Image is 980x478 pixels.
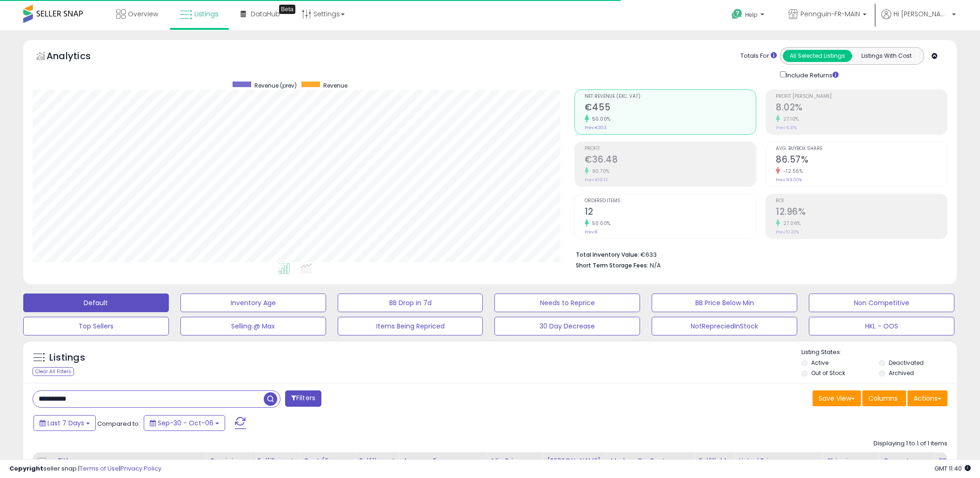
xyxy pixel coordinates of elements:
[47,49,109,65] h5: Analytics
[809,317,954,335] button: HKL - OOS
[589,116,611,123] small: 50.00%
[809,294,954,312] button: Non Competitive
[585,229,597,235] small: Prev: 8
[285,390,321,407] button: Filters
[800,9,860,19] span: Pennguin-FR-MAIN
[731,8,743,20] i: Get Help
[852,50,921,62] button: Listings With Cost
[547,456,602,466] div: [PERSON_NAME]
[652,317,797,335] button: NotRepreciedInStock
[585,198,756,204] span: Ordered Items
[589,220,611,227] small: 50.00%
[868,394,898,403] span: Columns
[776,94,947,99] span: Profit [PERSON_NAME]
[724,1,773,30] a: Help
[33,415,96,431] button: Last 7 Days
[279,5,295,14] div: Tooltip anchor
[939,456,973,476] div: BB Share 24h.
[907,390,947,406] button: Actions
[811,359,828,367] label: Active
[49,351,85,364] h5: Listings
[811,369,845,377] label: Out of Stock
[9,464,43,473] strong: Copyright
[33,367,74,376] div: Clear All Filters
[776,146,947,151] span: Avg. Buybox Share
[585,206,756,219] h2: 12
[144,415,225,431] button: Sep-30 - Oct-06
[776,102,947,115] h2: 8.02%
[57,456,202,466] div: Title
[254,82,297,89] span: Revenue (prev)
[585,154,756,167] h2: €36.48
[338,317,483,335] button: Items Being Repriced
[180,317,326,335] button: Selling @ Max
[251,9,280,19] span: DataHub
[23,294,169,312] button: Default
[585,102,756,115] h2: €455
[210,456,250,466] div: Repricing
[776,206,947,219] h2: 12.96%
[97,419,140,428] span: Compared to:
[893,9,949,19] span: Hi [PERSON_NAME]
[359,456,395,476] div: Fulfillment Cost
[776,125,797,130] small: Prev: 6.31%
[9,464,161,473] div: seller snap | |
[780,220,801,227] small: 27.06%
[801,348,957,357] p: Listing States:
[773,69,850,80] div: Include Returns
[585,94,756,99] span: Net Revenue (Exc. VAT)
[585,125,607,130] small: Prev: €303
[889,359,924,367] label: Deactivated
[494,294,640,312] button: Needs to Reprice
[740,52,777,61] div: Totals For
[491,456,539,466] div: Min Price
[783,50,852,62] button: All Selected Listings
[776,229,799,235] small: Prev: 10.20%
[780,116,799,123] small: 27.10%
[403,456,483,466] div: Amazon Fees
[652,294,797,312] button: BB Price Below Min
[881,9,956,30] a: Hi [PERSON_NAME]
[934,464,971,473] span: 2025-10-14 11:40 GMT
[120,464,161,473] a: Privacy Policy
[650,261,661,270] span: N/A
[494,317,640,335] button: 30 Day Decrease
[576,261,648,269] b: Short Term Storage Fees:
[780,168,803,175] small: -12.56%
[576,251,639,259] b: Total Inventory Value:
[699,456,731,476] div: Fulfillable Quantity
[776,198,947,204] span: ROI
[585,177,608,183] small: Prev: €19.13
[873,439,947,448] div: Displaying 1 to 1 of 1 items
[258,456,295,466] div: Fulfillment
[80,464,119,473] a: Terms of Use
[128,9,158,19] span: Overview
[585,146,756,151] span: Profit
[813,390,861,406] button: Save View
[589,168,610,175] small: 90.70%
[745,11,758,19] span: Help
[776,154,947,167] h2: 86.57%
[47,418,84,428] span: Last 7 Days
[889,369,914,377] label: Archived
[576,248,940,259] li: €633
[180,294,326,312] button: Inventory Age
[610,456,691,466] div: Markup on Cost
[776,177,802,183] small: Prev: 99.00%
[194,9,219,19] span: Listings
[862,390,906,406] button: Columns
[323,82,347,89] span: Revenue
[739,456,819,466] div: Listed Price
[883,456,931,476] div: Current Buybox Price
[303,456,351,476] div: Cost (Exc. VAT)
[23,317,169,335] button: Top Sellers
[338,294,483,312] button: BB Drop in 7d
[158,418,213,428] span: Sep-30 - Oct-06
